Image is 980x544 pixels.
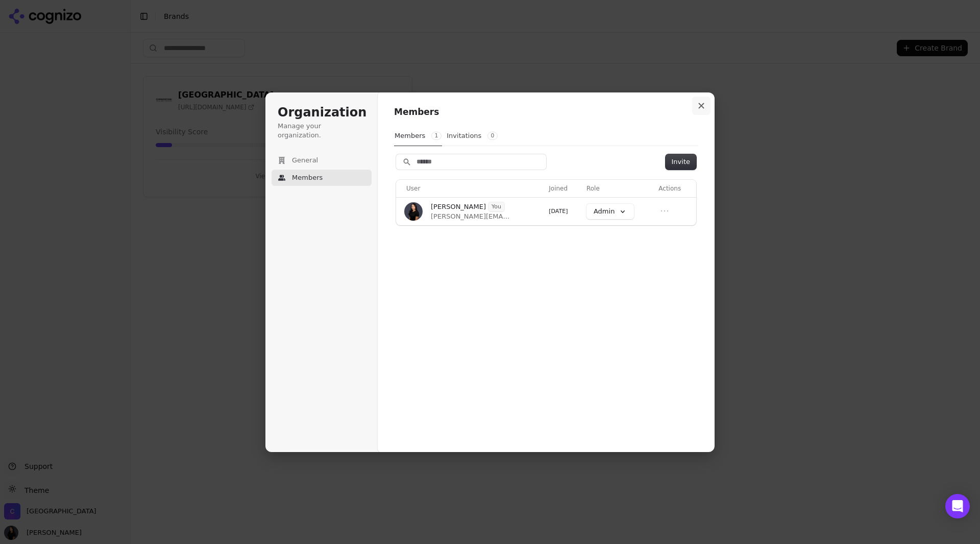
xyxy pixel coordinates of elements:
[394,106,698,119] h1: Members
[658,205,671,217] button: Open menu
[278,105,365,121] h1: Organization
[654,180,696,197] th: Actions
[582,180,654,197] th: Role
[272,152,372,169] button: General
[586,204,634,219] button: Admin
[396,154,546,170] input: Search
[446,126,498,146] button: Invitations
[945,494,970,518] div: Open Intercom Messenger
[487,132,498,140] span: 0
[272,170,372,186] button: Members
[431,132,442,140] span: 1
[396,180,545,197] th: User
[549,208,568,215] span: [DATE]
[488,202,504,211] span: You
[404,202,423,221] img: Susana Spiegel
[666,154,696,170] button: Invite
[431,212,511,221] span: [PERSON_NAME][EMAIL_ADDRESS][DOMAIN_NAME]
[394,126,442,146] button: Members
[292,173,323,182] span: Members
[292,156,318,165] span: General
[278,122,365,140] p: Manage your organization.
[431,202,486,211] span: [PERSON_NAME]
[545,180,582,197] th: Joined
[692,97,710,115] button: Close modal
